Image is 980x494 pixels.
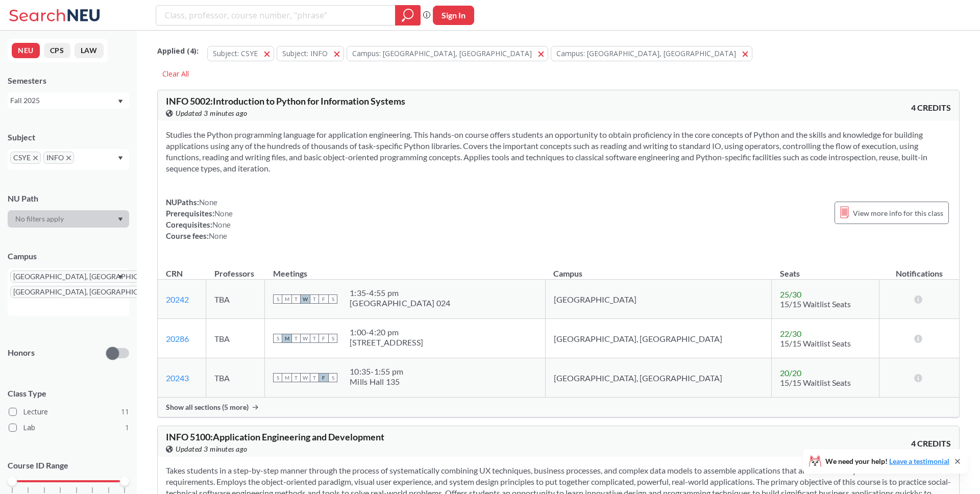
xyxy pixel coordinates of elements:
[551,46,752,61] button: Campus: [GEOGRAPHIC_DATA], [GEOGRAPHIC_DATA]
[206,358,265,398] td: TBA
[350,337,423,348] div: [STREET_ADDRESS]
[206,319,265,358] td: TBA
[213,48,258,58] span: Subject: CSYE
[10,152,41,164] span: CSYEX to remove pill
[310,294,319,304] span: T
[66,156,71,160] svg: X to remove pill
[350,288,450,298] div: 1:35 - 4:55 pm
[350,377,403,387] div: Mills Hall 135
[33,156,38,160] svg: X to remove pill
[176,443,248,455] span: Updated 3 minutes ago
[44,43,70,58] button: CPS
[8,388,129,399] span: Class Type
[911,102,951,113] span: 4 CREDITS
[310,334,319,343] span: T
[157,66,194,82] div: Clear All
[556,48,736,58] span: Campus: [GEOGRAPHIC_DATA], [GEOGRAPHIC_DATA]
[825,458,949,465] span: We need your help!
[889,457,949,465] a: Leave a testimonial
[301,294,310,304] span: W
[121,406,129,417] span: 11
[545,280,772,319] td: [GEOGRAPHIC_DATA]
[166,334,189,343] a: 20286
[118,217,123,221] svg: Dropdown arrow
[433,6,474,25] button: Sign In
[12,43,40,58] button: NEU
[166,431,384,442] span: INFO 5100 : Application Engineering and Development
[545,258,772,280] th: Campus
[166,196,233,241] div: NUPaths: Prerequisites: Corequisites: Course fees:
[157,45,199,57] span: Applied ( 4 ):
[352,48,532,58] span: Campus: [GEOGRAPHIC_DATA], [GEOGRAPHIC_DATA]
[780,299,851,309] span: 15/15 Waitlist Seats
[291,294,301,304] span: T
[8,268,129,316] div: [GEOGRAPHIC_DATA], [GEOGRAPHIC_DATA]X to remove pill[GEOGRAPHIC_DATA], [GEOGRAPHIC_DATA]X to remo...
[282,48,328,58] span: Subject: INFO
[206,280,265,319] td: TBA
[273,334,282,343] span: S
[118,100,123,104] svg: Dropdown arrow
[277,46,344,61] button: Subject: INFO
[166,403,249,412] span: Show all sections (5 more)
[780,338,851,348] span: 15/15 Waitlist Seats
[8,149,129,170] div: CSYEX to remove pillINFOX to remove pillDropdown arrow
[291,373,301,382] span: T
[282,294,291,304] span: M
[328,334,337,343] span: S
[166,129,951,174] section: Studies the Python programming language for application engineering. This hands-on course offers ...
[545,319,772,358] td: [GEOGRAPHIC_DATA], [GEOGRAPHIC_DATA]
[166,268,183,279] div: CRN
[301,373,310,382] span: W
[402,8,414,22] svg: magnifying glass
[8,193,129,204] div: NU Path
[350,366,403,377] div: 10:35 - 1:55 pm
[911,438,951,449] span: 4 CREDITS
[166,373,189,383] a: 20243
[166,95,405,107] span: INFO 5002 : Introduction to Python for Information Systems
[75,43,104,58] button: LAW
[350,298,450,308] div: [GEOGRAPHIC_DATA] 024
[8,460,129,472] p: Course ID Range
[199,197,217,207] span: None
[125,422,129,433] span: 1
[164,7,388,24] input: Class, professor, course number, "phrase"
[43,152,74,164] span: INFOX to remove pill
[8,132,129,143] div: Subject
[158,398,959,417] div: Show all sections (5 more)
[10,270,173,283] span: [GEOGRAPHIC_DATA], [GEOGRAPHIC_DATA]X to remove pill
[328,373,337,382] span: S
[8,347,35,359] p: Honors
[166,294,189,304] a: 20242
[853,207,943,219] span: View more info for this class
[319,294,328,304] span: F
[310,373,319,382] span: T
[328,294,337,304] span: S
[206,258,265,280] th: Professors
[10,286,173,298] span: [GEOGRAPHIC_DATA], [GEOGRAPHIC_DATA]X to remove pill
[780,289,801,299] span: 25 / 30
[780,368,801,378] span: 20 / 20
[118,156,123,160] svg: Dropdown arrow
[879,258,959,280] th: Notifications
[291,334,301,343] span: T
[273,373,282,382] span: S
[545,358,772,398] td: [GEOGRAPHIC_DATA], [GEOGRAPHIC_DATA]
[319,334,328,343] span: F
[772,258,879,280] th: Seats
[395,5,421,26] div: magnifying glass
[273,294,282,304] span: S
[780,378,851,387] span: 15/15 Waitlist Seats
[780,329,801,338] span: 22 / 30
[9,421,129,434] label: Lab
[347,46,548,61] button: Campus: [GEOGRAPHIC_DATA], [GEOGRAPHIC_DATA]
[8,210,129,228] div: Dropdown arrow
[176,108,248,119] span: Updated 3 minutes ago
[265,258,546,280] th: Meetings
[301,334,310,343] span: W
[9,405,129,418] label: Lecture
[282,373,291,382] span: M
[212,220,231,229] span: None
[319,373,328,382] span: F
[350,327,423,337] div: 1:00 - 4:20 pm
[214,209,233,218] span: None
